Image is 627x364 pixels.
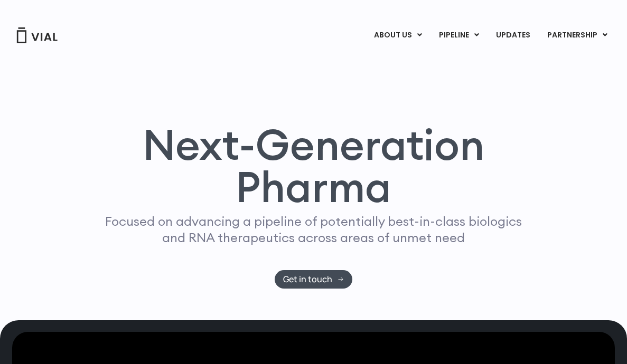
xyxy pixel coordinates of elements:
[275,270,352,289] a: Get in touch
[283,275,332,283] span: Get in touch
[488,26,538,44] a: UPDATES
[16,27,58,43] img: Vial Logo
[101,213,527,246] p: Focused on advancing a pipeline of potentially best-in-class biologics and RNA therapeutics acros...
[431,26,487,44] a: PIPELINEMenu Toggle
[85,123,542,208] h1: Next-Generation Pharma
[366,26,430,44] a: ABOUT USMenu Toggle
[539,26,616,44] a: PARTNERSHIPMenu Toggle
